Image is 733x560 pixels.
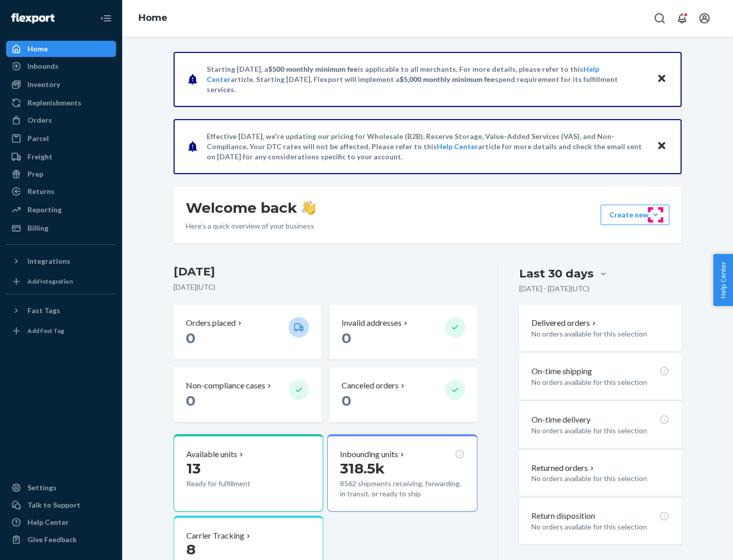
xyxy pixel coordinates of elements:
[27,98,81,108] div: Replenishments
[186,541,195,558] span: 8
[713,254,733,306] button: Help Center
[186,479,280,489] p: Ready for fulfillment
[27,500,80,510] div: Talk to Support
[6,76,116,93] a: Inventory
[6,253,116,269] button: Integrations
[694,8,715,29] button: Open account menu
[329,305,477,359] button: Invalid addresses 0
[531,317,598,329] button: Delivered orders
[531,426,669,436] p: No orders available for this selection
[340,449,398,460] p: Inbounding units
[531,462,596,474] button: Returned orders
[186,317,236,329] p: Orders placed
[6,95,116,111] a: Replenishments
[6,514,116,530] a: Help Center
[6,41,116,57] a: Home
[174,264,477,280] h3: [DATE]
[340,460,385,477] span: 318.5k
[531,377,669,387] p: No orders available for this selection
[186,460,201,477] span: 13
[27,305,60,316] div: Fast Tags
[531,522,669,532] p: No orders available for this selection
[11,13,54,23] img: Flexport logo
[96,8,116,29] button: Close Navigation
[186,329,195,347] span: 0
[186,380,265,391] p: Non-compliance cases
[531,510,595,522] p: Return disposition
[27,79,60,90] div: Inventory
[6,302,116,319] button: Fast Tags
[6,112,116,128] a: Orders
[531,414,590,426] p: On-time delivery
[6,323,116,339] a: Add Fast Tag
[6,183,116,200] a: Returns
[327,434,477,512] button: Inbounding units318.5k8562 shipments receiving, forwarding, in transit, or ready to ship
[329,368,477,422] button: Canceled orders 0
[27,152,52,162] div: Freight
[174,305,321,359] button: Orders placed 0
[27,483,57,493] div: Settings
[437,142,478,151] a: Help Center
[268,65,358,73] span: $500 monthly minimum fee
[207,64,647,95] p: Starting [DATE], a is applicable to all merchants. For more details, please refer to this article...
[531,329,669,339] p: No orders available for this selection
[186,199,316,217] h1: Welcome back
[27,205,62,215] div: Reporting
[6,58,116,74] a: Inbounds
[138,12,167,23] a: Home
[6,166,116,182] a: Prep
[650,8,670,29] button: Open Search Box
[6,273,116,290] a: Add Integration
[672,8,692,29] button: Open notifications
[27,517,69,527] div: Help Center
[27,277,73,286] div: Add Integration
[6,130,116,147] a: Parcel
[186,221,316,231] p: Here’s a quick overview of your business
[27,256,70,266] div: Integrations
[186,392,195,409] span: 0
[342,380,399,391] p: Canceled orders
[27,535,77,545] div: Give Feedback
[6,220,116,236] a: Billing
[6,480,116,496] a: Settings
[6,497,116,513] a: Talk to Support
[174,434,323,512] button: Available units13Ready for fulfillment
[6,202,116,218] a: Reporting
[6,149,116,165] a: Freight
[130,4,176,33] ol: breadcrumbs
[27,169,43,179] div: Prep
[400,75,495,83] span: $5,000 monthly minimum fee
[601,205,669,225] button: Create new
[27,44,48,54] div: Home
[6,531,116,548] button: Give Feedback
[27,115,52,125] div: Orders
[27,186,54,197] div: Returns
[27,133,49,144] div: Parcel
[27,326,64,335] div: Add Fast Tag
[186,449,237,460] p: Available units
[531,473,669,484] p: No orders available for this selection
[174,282,477,292] p: [DATE] ( UTC )
[340,479,464,499] p: 8562 shipments receiving, forwarding, in transit, or ready to ship
[174,368,321,422] button: Non-compliance cases 0
[301,201,316,215] img: hand-wave emoji
[655,139,668,154] button: Close
[519,266,594,282] div: Last 30 days
[342,329,351,347] span: 0
[342,392,351,409] span: 0
[655,72,668,87] button: Close
[27,223,48,233] div: Billing
[531,366,592,377] p: On-time shipping
[186,530,244,542] p: Carrier Tracking
[207,131,647,162] p: Effective [DATE], we're updating our pricing for Wholesale (B2B), Reserve Storage, Value-Added Se...
[519,284,589,294] p: [DATE] - [DATE] ( UTC )
[27,61,59,71] div: Inbounds
[342,317,402,329] p: Invalid addresses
